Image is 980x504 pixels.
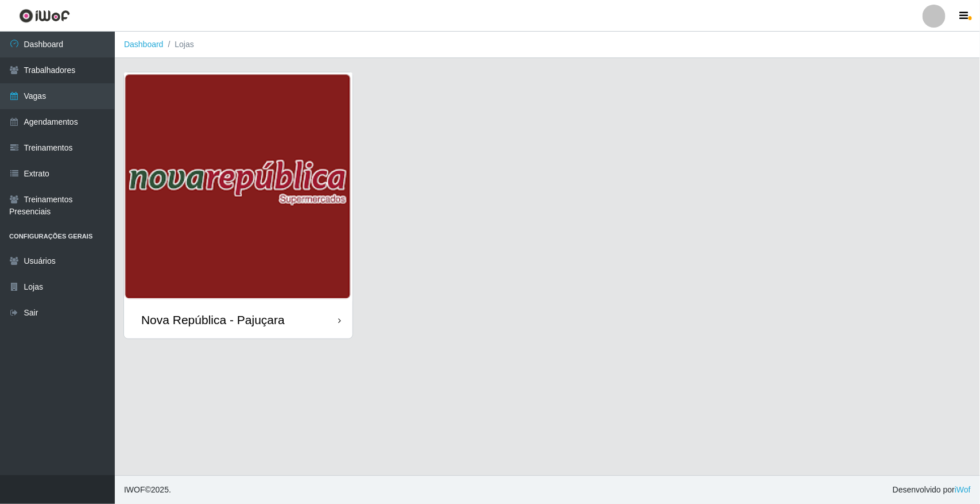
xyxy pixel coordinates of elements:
[19,9,70,23] img: CoreUI Logo
[124,485,145,494] span: IWOF
[141,313,285,327] div: Nova República - Pajuçara
[124,484,171,496] span: © 2025 .
[893,484,971,496] span: Desenvolvido por
[124,40,164,49] a: Dashboard
[124,72,353,301] img: cardImg
[955,485,971,494] a: iWof
[164,39,194,51] li: Lojas
[124,72,353,338] a: Nova República - Pajuçara
[115,32,980,58] nav: breadcrumb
